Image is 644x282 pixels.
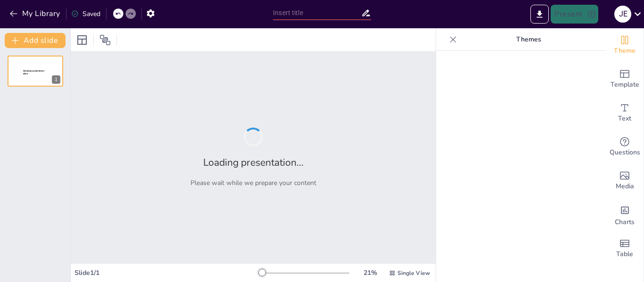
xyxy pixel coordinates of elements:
[359,268,381,277] div: 21 %
[618,113,631,124] span: Text
[5,33,66,48] button: Add slide
[203,156,304,169] h2: Loading presentation...
[616,249,633,259] span: Table
[71,9,100,18] div: Saved
[614,46,636,56] span: Theme
[530,5,549,24] button: Export to PowerPoint
[74,32,90,48] div: Layout
[52,75,60,84] div: 1
[551,5,598,24] button: Present
[615,217,635,227] span: Charts
[606,62,644,96] div: Add ready made slides
[461,28,596,51] p: Themes
[606,232,644,266] div: Add a table
[611,80,639,90] span: Template
[273,6,361,20] input: Insert title
[606,96,644,130] div: Add text boxes
[606,198,644,232] div: Add charts and graphs
[616,181,634,192] span: Media
[99,34,111,46] span: Position
[397,269,430,277] span: Single View
[74,268,259,277] div: Slide 1 / 1
[606,164,644,198] div: Add images, graphics, shapes or video
[8,56,63,87] div: 1
[49,58,60,70] button: Cannot delete last slide
[23,70,44,75] span: Sendsteps presentation editor
[614,5,631,24] button: j e
[190,178,316,187] p: Please wait while we prepare your content
[606,28,644,62] div: Change the overall theme
[614,6,631,23] div: j e
[606,130,644,164] div: Get real-time input from your audience
[610,147,640,158] span: Questions
[7,6,64,21] button: My Library
[36,58,47,70] button: Duplicate Slide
